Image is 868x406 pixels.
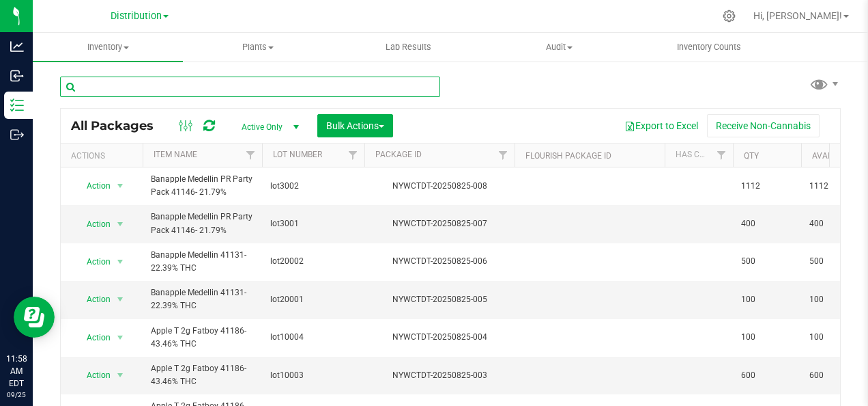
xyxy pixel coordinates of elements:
div: NYWCTDT-20250825-004 [362,331,517,344]
span: Banapple Medellin 41131- 22.39% THC [151,249,254,275]
a: Qty [744,151,759,161]
button: Receive Non-Cannabis [707,114,820,137]
div: NYWCTDT-20250825-008 [362,180,517,193]
inline-svg: Inbound [10,69,24,83]
a: Filter [342,144,364,167]
span: Action [74,215,111,234]
span: 400 [741,217,793,230]
span: Apple T 2g Fatboy 41186- 43.46% THC [151,362,254,388]
span: 500 [809,255,861,268]
inline-svg: Analytics [10,40,24,53]
span: 100 [741,293,793,306]
span: Bulk Actions [326,120,384,131]
span: select [112,290,129,309]
span: 100 [741,331,793,344]
span: 400 [809,217,861,230]
span: select [112,215,129,234]
span: select [112,366,129,385]
span: Audit [484,41,633,53]
span: Action [74,252,111,271]
span: 100 [809,331,861,344]
a: Item Name [154,150,197,159]
a: Package ID [375,150,422,159]
span: Hi, [PERSON_NAME]! [753,10,842,21]
span: lot20001 [270,293,356,306]
span: Banapple Medellin PR Party Pack 41146- 21.79% [151,173,254,199]
inline-svg: Outbound [10,128,24,141]
div: Manage settings [721,10,738,23]
span: 1112 [809,180,861,193]
th: Has COA [665,144,733,167]
a: Plants [183,33,333,62]
div: NYWCTDT-20250825-005 [362,293,517,306]
input: Search Package ID, Item Name, SKU, Lot or Part Number... [60,77,440,97]
span: All Packages [71,118,167,133]
span: 1112 [741,180,793,193]
a: Inventory Counts [634,33,784,62]
div: Actions [71,151,137,161]
span: 600 [741,369,793,382]
span: Action [74,290,111,309]
button: Export to Excel [616,114,707,137]
span: Banapple Medellin PR Party Pack 41146- 21.79% [151,211,254,236]
a: Flourish Package ID [525,151,611,161]
a: Inventory [33,33,183,62]
a: Filter [240,144,262,167]
span: lot10004 [270,331,356,344]
span: select [112,176,129,195]
a: Lot Number [273,150,322,159]
span: Apple T 2g Fatboy 41186- 43.46% THC [151,325,254,351]
span: Banapple Medellin 41131- 22.39% THC [151,286,254,312]
span: lot3001 [270,217,356,230]
span: Action [74,366,111,385]
span: lot3002 [270,180,356,193]
a: Filter [710,144,733,167]
p: 09/25 [6,390,27,400]
span: Distribution [111,10,162,22]
span: 100 [809,293,861,306]
p: 11:58 AM EDT [6,353,27,390]
span: Action [74,176,111,195]
a: Available [812,151,853,161]
span: Inventory [33,41,183,53]
div: NYWCTDT-20250825-006 [362,255,517,268]
inline-svg: Inventory [10,98,24,112]
a: Filter [492,144,515,167]
a: Audit [484,33,634,62]
span: 500 [741,255,793,268]
span: Lab Results [367,41,450,53]
button: Bulk Actions [317,114,393,137]
span: lot10003 [270,369,356,382]
span: Action [74,328,111,347]
span: Inventory Counts [659,41,759,53]
div: NYWCTDT-20250825-007 [362,217,517,230]
iframe: Resource center [14,297,55,338]
span: select [112,328,129,347]
div: NYWCTDT-20250825-003 [362,369,517,382]
span: Plants [184,41,332,53]
span: lot20002 [270,255,356,268]
a: Lab Results [334,33,484,62]
span: 600 [809,369,861,382]
span: select [112,252,129,271]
